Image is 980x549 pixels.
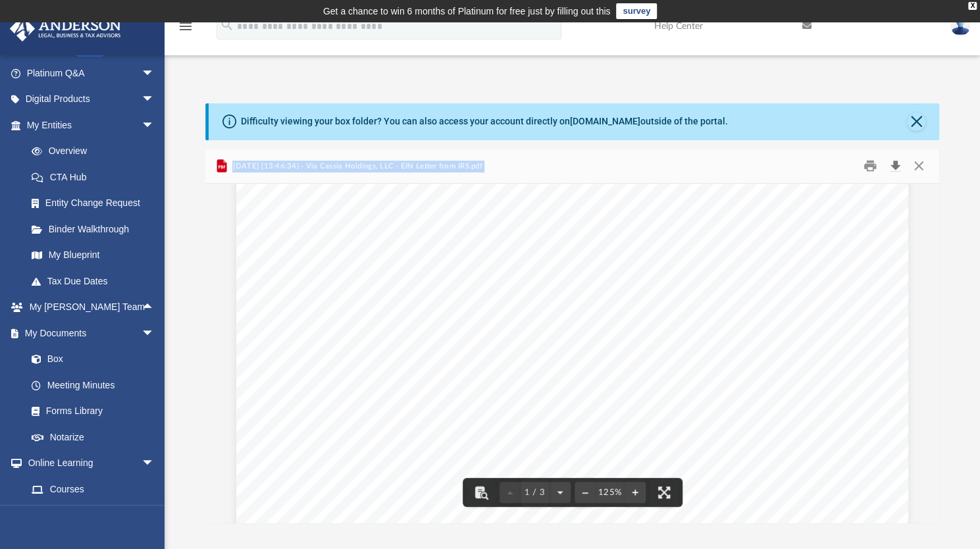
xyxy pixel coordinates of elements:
[142,112,168,139] span: arrow_drop_down
[205,184,939,523] div: Document Viewer
[142,320,168,347] span: arrow_drop_down
[550,478,571,507] button: Next page
[18,138,174,165] a: Overview
[18,164,174,190] a: CTA Hub
[142,450,168,477] span: arrow_drop_down
[6,16,125,41] img: Anderson Advisors Platinum Portal
[18,476,168,502] a: Courses
[883,156,907,176] button: Download
[570,116,640,126] a: [DOMAIN_NAME]
[142,60,168,87] span: arrow_drop_down
[625,478,646,507] button: Zoom in
[142,86,168,113] span: arrow_drop_down
[575,478,596,507] button: Zoom out
[205,149,939,524] div: Preview
[205,184,939,523] div: File preview
[178,25,193,34] a: menu
[596,488,625,497] div: Current zoom level
[9,60,174,86] a: Platinum Q&Aarrow_drop_down
[9,86,174,113] a: Digital Productsarrow_drop_down
[616,3,657,19] a: survey
[18,242,168,269] a: My Blueprint
[650,478,679,507] button: Enter fullscreen
[220,18,234,32] i: search
[18,190,174,217] a: Entity Change Request
[9,112,174,138] a: My Entitiesarrow_drop_down
[858,156,884,176] button: Print
[323,3,611,19] div: Get a chance to win 6 months of Platinum for free just by filling out this
[467,478,496,507] button: Toggle findbar
[142,294,168,321] span: arrow_drop_up
[18,372,168,398] a: Meeting Minutes
[18,268,174,294] a: Tax Due Dates
[968,2,977,10] div: close
[18,398,161,425] a: Forms Library
[18,346,161,373] a: Box
[18,502,161,529] a: Video Training
[907,156,931,176] button: Close
[950,16,970,36] img: User Pic
[241,115,728,128] div: Difficulty viewing your box folder? You can also access your account directly on outside of the p...
[9,294,168,321] a: My [PERSON_NAME] Teamarrow_drop_up
[521,478,550,507] button: 1 / 3
[18,216,174,242] a: Binder Walkthrough
[178,18,193,34] i: menu
[9,450,168,477] a: Online Learningarrow_drop_down
[9,320,168,346] a: My Documentsarrow_drop_down
[230,161,482,172] span: [DATE] (13:46:34) - Via Cassia Holdings, LLC - EIN Letter from IRS.pdf
[907,113,925,131] button: Close
[521,488,550,497] span: 1 / 3
[18,424,168,450] a: Notarize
